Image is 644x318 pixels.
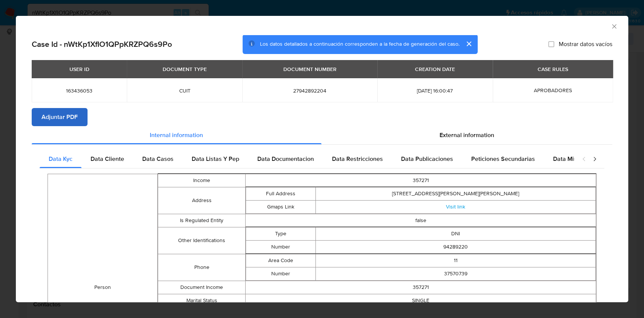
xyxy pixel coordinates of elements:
span: APROBADORES [534,86,572,94]
button: Adjuntar PDF [32,108,88,126]
td: Is Regulated Entity [158,214,245,227]
span: Data Listas Y Pep [192,154,239,163]
td: Phone [158,254,245,281]
span: Data Documentacion [257,154,314,163]
div: DOCUMENT NUMBER [279,63,341,76]
span: Internal information [150,131,203,139]
span: Data Minoridad [553,154,595,163]
td: Address [158,187,245,214]
input: Mostrar datos vacíos [548,41,554,47]
span: Data Publicaciones [401,154,453,163]
span: 163436053 [41,87,118,94]
span: Los datos detallados a continuación corresponden a la fecha de generación del caso. [260,40,460,48]
td: [STREET_ADDRESS][PERSON_NAME][PERSON_NAME] [316,187,596,201]
td: Gmaps Link [246,201,316,214]
span: 27942892204 [251,87,368,94]
span: External information [440,131,494,139]
td: Income [158,174,245,187]
div: Detailed info [32,126,612,144]
span: CUIT [136,87,233,94]
div: CASE RULES [533,63,573,76]
span: Data Restricciones [332,154,383,163]
div: DOCUMENT TYPE [158,63,211,76]
td: 11 [316,254,596,267]
div: CREATION DATE [410,63,460,76]
div: Detailed internal info [40,150,574,168]
div: USER ID [65,63,94,76]
td: false [246,214,596,227]
span: Peticiones Secundarias [471,154,535,163]
td: Number [246,241,316,254]
td: Type [246,227,316,241]
span: Data Cliente [91,154,124,163]
td: Other Identifications [158,227,245,254]
a: Visit link [446,203,465,211]
span: Mostrar datos vacíos [559,40,612,48]
td: SINGLE [246,294,596,307]
td: 37570739 [316,267,596,281]
td: DNI [316,227,596,241]
span: [DATE] 16:00:47 [386,87,484,94]
td: Area Code [246,254,316,267]
td: Number [246,267,316,281]
td: Document Income [158,281,245,294]
span: Data Casos [142,154,174,163]
td: Full Address [246,187,316,201]
div: closure-recommendation-modal [16,16,628,302]
td: 357271 [246,281,596,294]
button: cerrar [460,35,478,53]
td: 94289220 [316,241,596,254]
span: Adjuntar PDF [41,109,78,125]
h2: Case Id - nWtKp1XfIO1QPpKRZPQ6s9Po [32,39,172,49]
span: Data Kyc [49,154,72,163]
td: Marital Status [158,294,245,307]
button: Cerrar ventana [610,23,617,29]
td: 357271 [246,174,596,187]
